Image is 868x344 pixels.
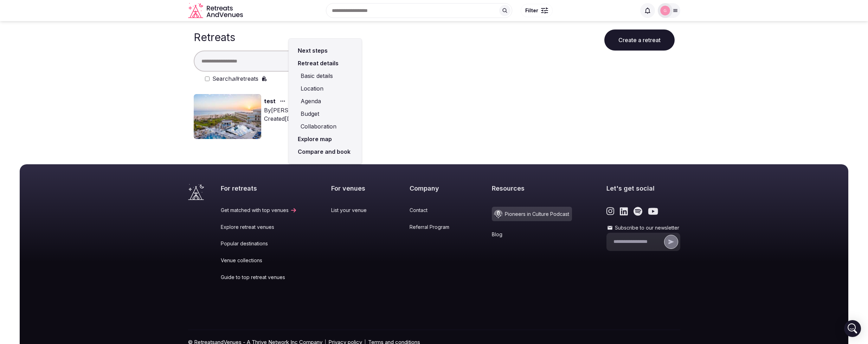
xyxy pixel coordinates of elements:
[295,120,356,133] a: Collaboration
[634,207,642,216] a: Link to the retreats and venues Spotify page
[295,82,356,95] a: Location
[525,7,538,14] span: Filter
[620,207,628,216] a: Link to the retreats and venues LinkedIn page
[660,6,670,15] img: Glen Hayes
[188,184,204,200] a: Visit the homepage
[606,224,680,231] label: Subscribe to our newsletter
[331,207,375,214] a: List your venue
[521,4,553,17] button: Filter
[295,44,356,57] a: Next steps
[188,3,244,19] a: Visit the homepage
[221,274,297,281] a: Guide to top retreat venues
[221,224,297,231] a: Explore retreat venues
[331,184,375,193] h2: For venues
[295,95,356,107] a: Agenda
[410,207,458,214] a: Contact
[410,184,458,193] h2: Company
[295,57,356,70] a: Retreat details
[844,320,861,337] div: Open Intercom Messenger
[221,240,297,247] a: Popular destinations
[606,207,615,216] a: Link to the retreats and venues Instagram page
[648,207,658,216] a: Link to the retreats and venues Youtube page
[221,257,297,264] a: Venue collections
[188,3,244,19] svg: Retreats and Venues company logo
[295,133,356,145] a: Explore map
[492,207,572,221] a: Pioneers in Culture Podcast
[221,184,297,193] h2: For retreats
[295,145,356,158] a: Compare and book
[410,224,458,231] a: Referral Program
[221,207,297,214] a: Get matched with top venues
[606,184,680,193] h2: Let's get social
[492,184,572,193] h2: Resources
[295,70,356,82] a: Basic details
[492,231,572,238] a: Blog
[295,107,356,120] a: Budget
